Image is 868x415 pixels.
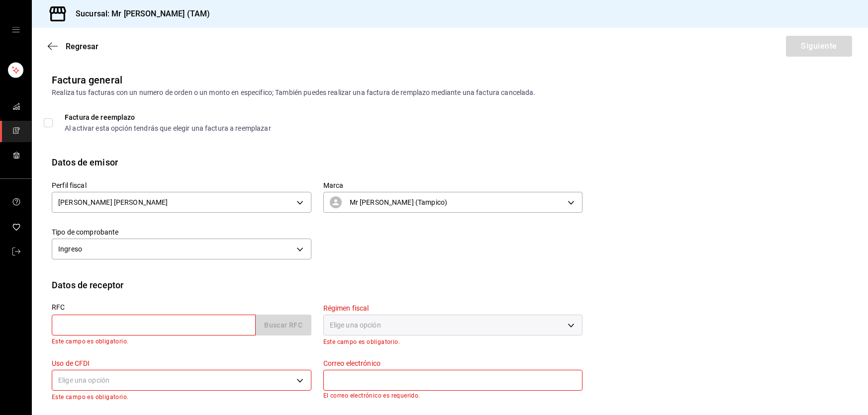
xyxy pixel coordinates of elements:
div: Elige una opción [52,370,311,391]
h3: Sucursal: Mr [PERSON_NAME] (TAM) [68,8,210,20]
p: Este campo es obligatorio. [52,394,311,401]
p: El correo electrónico es requerido. [323,392,583,399]
div: Factura de reemplazo [65,114,271,121]
p: Este campo es obligatorio. [323,338,583,345]
button: open drawer [12,26,20,34]
label: Perfil fiscal [52,182,311,189]
span: Ingreso [58,244,82,254]
span: Mr [PERSON_NAME] (Tampico) [350,197,447,207]
label: Uso de CFDI [52,359,311,366]
label: Tipo de comprobante [52,229,311,236]
span: Regresar [66,42,98,51]
div: Elige una opción [323,315,583,335]
div: Al activar esta opción tendrás que elegir una factura a reemplazar [65,125,271,132]
label: Marca [323,182,583,189]
label: Correo electrónico [323,359,583,366]
label: RFC [52,304,311,311]
button: Regresar [48,42,98,51]
div: Realiza tus facturas con un numero de orden o un monto en especifico; También puedes realizar una... [52,87,848,98]
div: Datos de emisor [52,156,118,169]
div: [PERSON_NAME] [PERSON_NAME] [52,192,311,213]
p: Este campo es obligatorio. [52,337,311,347]
div: Datos de receptor [52,278,123,292]
label: Régimen fiscal [323,305,583,312]
div: Factura general [52,73,122,87]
